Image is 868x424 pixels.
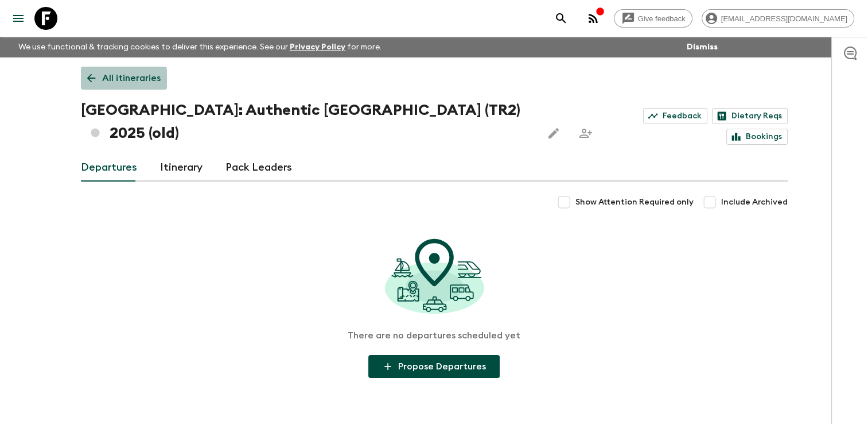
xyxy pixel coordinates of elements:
[643,108,707,124] a: Feedback
[542,122,565,145] button: Edit this itinerary
[632,14,692,23] span: Give feedback
[290,43,345,51] a: Privacy Policy
[348,330,520,341] p: There are no departures scheduled yet
[102,71,161,85] p: All itineraries
[550,7,573,30] button: search adventures
[715,14,854,23] span: [EMAIL_ADDRESS][DOMAIN_NAME]
[712,108,788,124] a: Dietary Reqs
[14,37,386,57] p: We use functional & tracking cookies to deliver this experience. See our for more.
[368,355,500,378] button: Propose Departures
[726,129,788,145] a: Bookings
[702,9,854,28] div: [EMAIL_ADDRESS][DOMAIN_NAME]
[684,39,721,55] button: Dismiss
[160,154,203,182] a: Itinerary
[81,99,534,145] h1: [GEOGRAPHIC_DATA]: Authentic [GEOGRAPHIC_DATA] (TR2) 2025 (old)
[81,67,167,90] a: All itineraries
[81,154,137,182] a: Departures
[614,9,692,28] a: Give feedback
[225,154,292,182] a: Pack Leaders
[721,196,788,208] span: Include Archived
[7,7,30,30] button: menu
[574,122,597,145] span: Share this itinerary
[575,196,694,208] span: Show Attention Required only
